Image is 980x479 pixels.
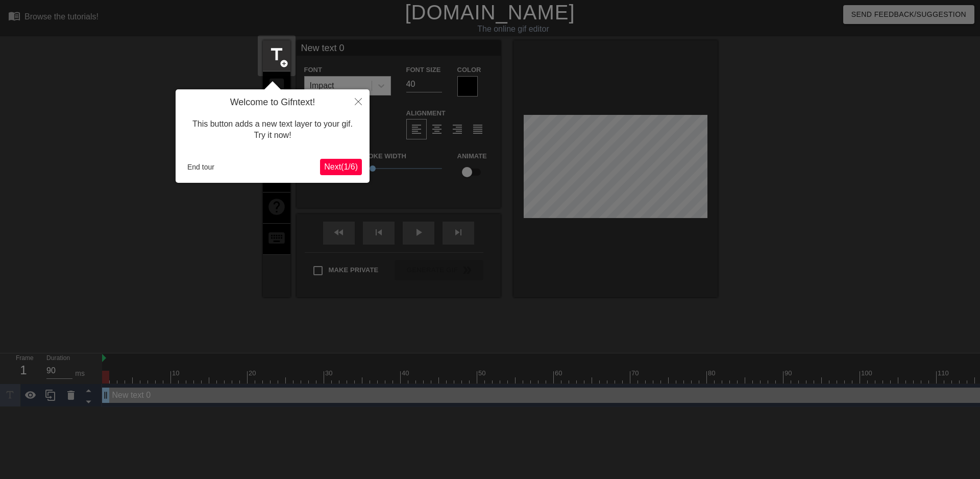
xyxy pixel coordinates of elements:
span: Next ( 1 / 6 ) [324,162,358,171]
button: Next [320,159,362,175]
button: End tour [183,159,218,175]
div: This button adds a new text layer to your gif. Try it now! [183,108,362,152]
button: Close [347,89,370,113]
h4: Welcome to Gifntext! [183,97,362,108]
